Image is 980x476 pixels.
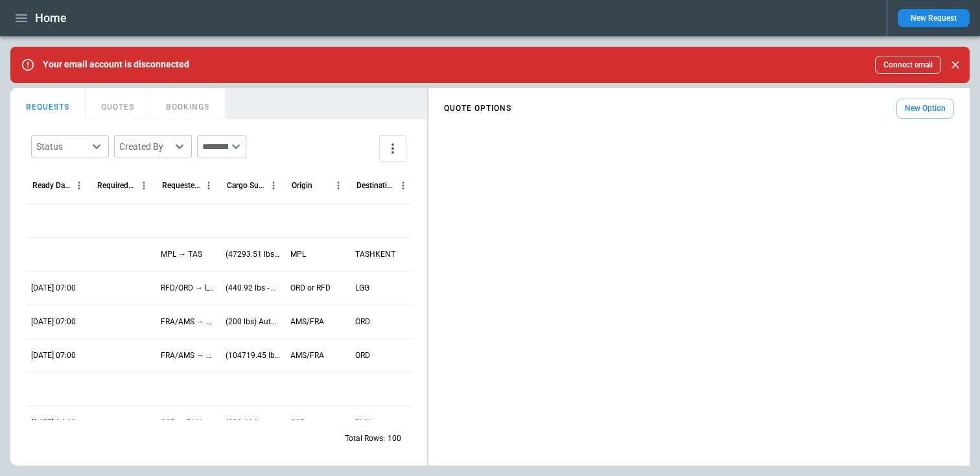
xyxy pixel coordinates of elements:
p: 06/10/25 07:00 [31,283,76,294]
p: ORD [355,350,370,361]
h1: Home [35,10,67,26]
div: Created By [119,140,171,153]
button: Ready Date & Time (UTC-05:00) column menu [71,177,87,194]
button: more [379,135,406,162]
button: New Option [896,99,954,119]
p: (440.92 lbs - 0.25 m³) Automotive [226,283,280,294]
p: 09/01/25 07:00 [31,316,76,327]
div: dismiss [946,51,964,79]
div: Ready Date & Time (UTC-05:00) [32,181,71,190]
p: AMS/FRA [290,316,324,327]
p: AMS/FRA [290,350,324,361]
p: (104719.45 lbs) Automotive [226,350,280,361]
p: LGG [355,283,369,294]
p: TASHKENT [355,249,395,260]
button: Origin column menu [330,177,347,194]
button: Destination column menu [395,177,412,194]
button: Close [946,56,964,74]
button: REQUESTS [10,88,86,119]
h4: QUOTE OPTIONS [444,106,511,112]
button: Cargo Summary column menu [265,177,282,194]
p: ORD or RFD [290,283,331,294]
div: Destination [356,181,395,190]
p: MPL [290,249,306,260]
button: Connect email [875,56,941,74]
div: Status [36,140,88,153]
p: 100 [388,433,401,444]
p: RFD/ORD → LGG [161,283,215,294]
p: MPL → TAS [161,249,202,260]
div: scrollable content [428,93,970,124]
p: 09/01/25 07:00 [31,350,76,361]
button: Requested Route column menu [200,177,217,194]
p: Your email account is disconnected [43,59,189,70]
div: Origin [292,181,312,190]
p: Total Rows: [345,433,385,444]
button: BOOKINGS [150,88,226,119]
p: ORD [355,316,370,327]
button: Required Date & Time (UTC-05:00) column menu [135,177,152,194]
p: (200 lbs) Automotive [226,316,280,327]
div: Cargo Summary [227,181,265,190]
div: Requested Route [162,181,200,190]
p: FRA/AMS → ORD [161,316,215,327]
p: (47293.51 lbs - 12.19 m³) Other [226,249,280,260]
button: New Request [898,9,970,27]
p: FRA/AMS → ORD [161,350,215,361]
div: Required Date & Time (UTC-05:00) [97,181,135,190]
button: QUOTES [86,88,150,119]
